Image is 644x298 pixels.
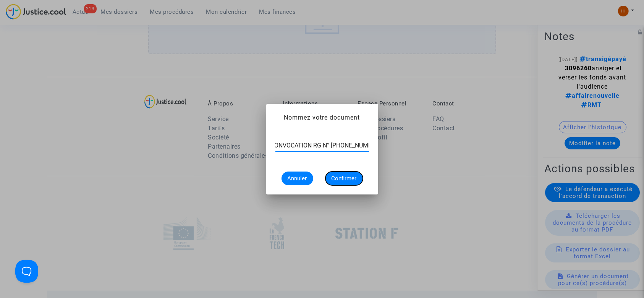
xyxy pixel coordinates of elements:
[325,172,363,185] button: Confirmer
[332,175,357,182] span: Confirmer
[282,172,313,185] button: Annuler
[15,260,38,283] iframe: Help Scout Beacon - Open
[288,175,307,182] span: Annuler
[284,114,360,121] span: Nommez votre document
